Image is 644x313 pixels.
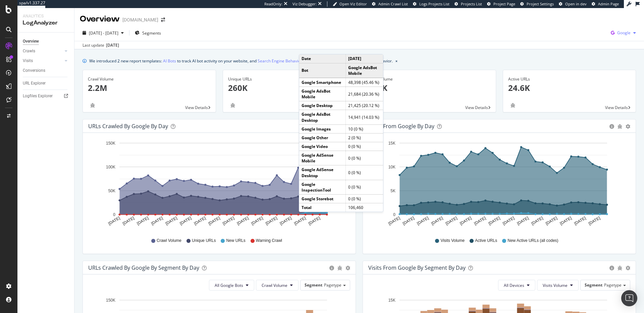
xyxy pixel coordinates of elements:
[346,124,383,133] td: 10 (0 %)
[80,13,120,25] div: Overview
[299,151,346,165] td: Google AdSense Mobile
[122,216,135,226] text: [DATE]
[445,216,458,226] text: [DATE]
[324,282,341,288] span: Pagetype
[368,76,491,82] div: Visits Volume
[23,80,69,87] a: URL Explorer
[299,142,346,151] td: Google Video
[430,216,444,226] text: [DATE]
[333,1,367,7] a: Open Viz Editor
[299,54,346,63] td: Date
[106,141,115,146] text: 150K
[507,238,558,244] span: New Active URLs (all codes)
[388,298,395,303] text: 15K
[106,298,115,303] text: 150K
[150,216,164,226] text: [DATE]
[185,105,208,110] span: View Details
[588,216,601,226] text: [DATE]
[419,1,449,6] span: Logs Projects List
[543,282,568,288] span: Visits Volume
[329,266,334,270] div: circle-info
[368,123,434,129] div: Visits from Google by day
[387,216,401,226] text: [DATE]
[23,93,53,100] div: Logfiles Explorer
[215,282,243,288] span: All Google Bots
[265,216,278,226] text: [DATE]
[23,57,63,64] a: Visits
[299,133,346,142] td: Google Other
[113,212,115,217] text: 0
[299,110,346,124] td: Google AdsBot Desktop
[88,123,168,129] div: URLs Crawled by Google by day
[498,280,535,291] button: All Devices
[402,216,415,226] text: [DATE]
[454,1,482,7] a: Projects List
[345,266,350,270] div: gear
[493,1,515,6] span: Project Page
[465,105,488,110] span: View Details
[372,1,408,7] a: Admin Crawl List
[346,165,383,180] td: 0 (0 %)
[23,67,45,74] div: Conversions
[222,216,235,226] text: [DATE]
[161,17,165,22] div: arrow-right-arrow-left
[88,103,97,108] div: bug
[305,282,322,288] span: Segment
[609,124,614,129] div: circle-info
[108,189,115,193] text: 50K
[388,141,395,146] text: 15K
[88,264,199,271] div: URLs Crawled by Google By Segment By Day
[346,110,383,124] td: 14,941 (14.03 %)
[88,76,211,82] div: Crawl Volume
[559,216,573,226] text: [DATE]
[228,76,351,82] div: Unique URLs
[89,57,393,64] div: We introduced 2 new report templates: to track AI bot activity on your website, and to monitor se...
[394,56,399,66] button: close banner
[346,195,383,203] td: 0 (0 %)
[256,280,299,291] button: Crawl Volume
[346,151,383,165] td: 0 (0 %)
[598,1,619,6] span: Admin Page
[88,82,211,94] p: 2.2M
[299,203,346,212] td: Total
[461,1,482,6] span: Projects List
[299,101,346,110] td: Google Desktop
[368,264,466,271] div: Visits from Google By Segment By Day
[106,165,115,169] text: 100K
[179,216,192,226] text: [DATE]
[23,80,46,87] div: URL Explorer
[440,238,465,244] span: Visits Volume
[157,238,181,244] span: Crawl Volume
[508,76,631,82] div: Active URLs
[23,19,69,27] div: LogAnalyzer
[416,216,430,226] text: [DATE]
[508,82,631,94] p: 24.6K
[23,57,33,64] div: Visits
[23,38,39,45] div: Overview
[346,180,383,194] td: 0 (0 %)
[487,1,515,7] a: Project Page
[502,216,515,226] text: [DATE]
[89,30,118,36] span: [DATE] - [DATE]
[368,138,628,231] div: A chart.
[107,216,121,226] text: [DATE]
[122,16,158,23] div: [DOMAIN_NAME]
[626,124,630,129] div: gear
[617,30,631,36] span: Google
[256,238,282,244] span: Warning Crawl
[88,138,348,231] svg: A chart.
[83,42,119,48] div: Last update
[226,238,245,244] span: New URLs
[208,216,221,226] text: [DATE]
[608,28,639,38] button: Google
[393,212,395,217] text: 0
[228,82,351,94] p: 260K
[299,78,346,87] td: Google Smartphone
[368,82,491,94] p: 341K
[339,1,367,6] span: Open Viz Editor
[516,216,530,226] text: [DATE]
[573,216,587,226] text: [DATE]
[23,93,69,100] a: Logfiles Explorer
[236,216,250,226] text: [DATE]
[299,165,346,180] td: Google AdSense Desktop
